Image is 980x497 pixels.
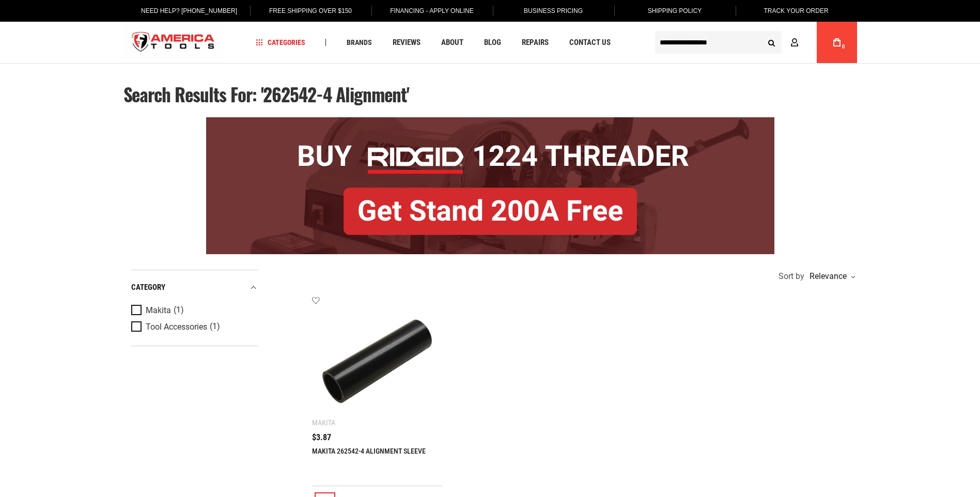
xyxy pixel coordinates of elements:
span: Repairs [522,39,549,46]
img: America Tools [123,23,224,62]
a: Reviews [388,36,425,50]
a: Contact Us [565,36,615,50]
span: Search results for: '262542-4 alignment' [123,81,409,107]
a: Tool Accessories (1) [131,321,255,333]
a: store logo [123,23,224,62]
button: Search [762,33,782,52]
span: (1) [174,306,184,315]
span: $3.87 [312,433,331,442]
span: Contact Us [569,39,611,46]
span: Makita [146,306,171,315]
a: Categories [251,36,310,50]
a: BOGO: Buy RIDGID® 1224 Threader, Get Stand 200A Free! [206,117,774,125]
div: Product Filters [131,270,258,346]
img: BOGO: Buy RIDGID® 1224 Threader, Get Stand 200A Free! [206,117,774,254]
a: MAKITA 262542-4 ALIGNMENT SLEEVE [312,447,426,455]
span: Tool Accessories [146,322,207,332]
a: Blog [479,36,506,50]
a: About [437,36,468,50]
span: Reviews [393,39,421,46]
span: About [441,39,463,46]
span: (1) [210,322,220,331]
a: Makita (1) [131,305,255,316]
a: Repairs [517,36,553,50]
span: Sort by [779,272,804,281]
img: MAKITA 262542-4 ALIGNMENT SLEEVE [322,306,432,416]
span: Shipping Policy [648,7,702,14]
span: Categories [256,39,305,46]
span: Brands [347,39,372,46]
a: Brands [342,36,377,50]
span: 0 [842,44,845,50]
span: Blog [484,39,501,46]
div: category [131,281,258,294]
div: Makita [312,418,335,427]
div: Relevance [807,272,854,281]
a: 0 [827,22,847,63]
